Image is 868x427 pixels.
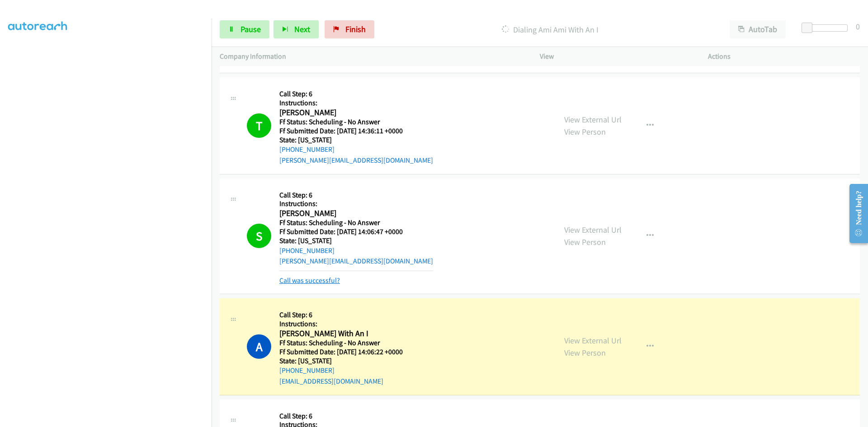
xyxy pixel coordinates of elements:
[564,225,622,235] a: View External Url
[279,227,433,236] h5: Ff Submitted Date: [DATE] 14:06:47 +0000
[279,276,340,285] a: Call was successful?
[806,24,848,32] div: Delay between calls (in seconds)
[708,51,860,62] p: Actions
[279,246,335,255] a: [PHONE_NUMBER]
[274,20,319,38] button: Next
[856,20,860,33] div: 0
[279,145,335,154] a: [PHONE_NUMBER]
[279,366,335,375] a: [PHONE_NUMBER]
[279,412,403,421] h5: Call Step: 6
[220,20,269,38] a: Pause
[279,218,433,227] h5: Ff Status: Scheduling - No Answer
[279,156,433,164] a: [PERSON_NAME][EMAIL_ADDRESS][DOMAIN_NAME]
[564,335,622,346] a: View External Url
[345,24,366,34] span: Finish
[279,117,433,127] h5: Ff Status: Scheduling - No Answer
[279,236,433,245] h5: State: [US_STATE]
[279,310,414,319] h5: Call Step: 6
[279,99,433,108] h5: Instructions:
[540,51,692,62] p: View
[279,347,414,357] h5: Ff Submitted Date: [DATE] 14:06:22 +0000
[279,136,433,145] h5: State: [US_STATE]
[220,51,524,62] p: Company Information
[279,338,414,347] h5: Ff Status: Scheduling - No Answer
[279,191,433,200] h5: Call Step: 6
[279,377,383,385] a: [EMAIL_ADDRESS][DOMAIN_NAME]
[564,127,606,137] a: View Person
[279,108,414,118] h2: [PERSON_NAME]
[247,334,271,359] h1: A
[842,178,868,249] iframe: Resource Center
[325,20,374,38] a: Finish
[247,113,271,138] h1: T
[279,328,414,339] h2: [PERSON_NAME] With An I
[279,357,414,366] h5: State: [US_STATE]
[564,347,606,358] a: View Person
[279,199,433,208] h5: Instructions:
[564,237,606,247] a: View Person
[247,224,271,248] h1: S
[241,24,261,34] span: Pause
[294,24,310,34] span: Next
[279,208,414,219] h2: [PERSON_NAME]
[279,127,433,136] h5: Ff Submitted Date: [DATE] 14:36:11 +0000
[279,257,433,265] a: [PERSON_NAME][EMAIL_ADDRESS][DOMAIN_NAME]
[387,23,713,36] p: Dialing Ami Ami With An I
[564,114,622,125] a: View External Url
[279,89,433,99] h5: Call Step: 6
[730,20,786,38] button: AutoTab
[279,319,414,328] h5: Instructions:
